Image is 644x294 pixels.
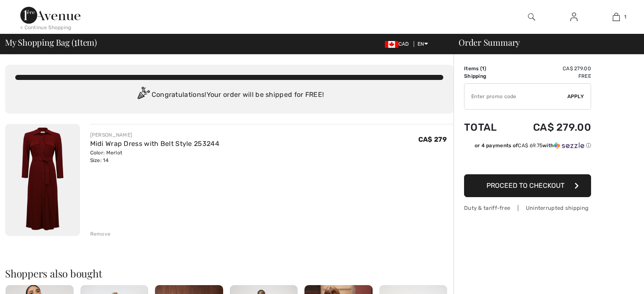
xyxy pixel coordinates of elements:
[90,131,219,139] div: [PERSON_NAME]
[90,140,219,148] a: Midi Wrap Dress with Belt Style 253244
[464,142,591,152] div: or 4 payments ofCA$ 69.75withSezzle Click to learn more about Sezzle
[5,38,97,47] span: My Shopping Bag ( Item)
[464,65,510,72] td: Items ( )
[570,12,578,22] img: My Info
[518,143,542,148] span: CA$ 69.75
[510,65,591,72] td: CA$ 279.00
[590,269,636,290] iframe: Opens a widget where you can chat to one of our agents
[417,41,428,47] span: EN
[464,152,591,171] iframe: PayPal-paypal
[5,124,80,236] img: Midi Wrap Dress with Belt Style 253244
[418,135,447,143] span: CA$ 279
[464,84,567,109] input: Promo code
[90,230,111,238] div: Remove
[464,174,591,197] button: Proceed to Checkout
[5,268,453,278] h2: Shoppers also bought
[624,13,626,21] span: 1
[20,24,72,31] div: < Continue Shopping
[595,12,637,22] a: 1
[448,38,639,47] div: Order Summary
[20,7,80,24] img: 1ère Avenue
[510,113,591,142] td: CA$ 279.00
[567,93,584,100] span: Apply
[464,113,510,142] td: Total
[385,41,398,48] img: Canadian Dollar
[528,12,535,22] img: search the website
[90,149,219,164] div: Color: Merlot Size: 14
[135,87,152,104] img: Congratulation2.svg
[486,181,564,190] span: Proceed to Checkout
[464,204,591,212] div: Duty & tariff-free | Uninterrupted shipping
[613,12,620,22] img: My Bag
[564,12,584,22] a: Sign In
[15,87,443,104] div: Congratulations! Your order will be shipped for FREE!
[554,142,584,149] img: Sezzle
[475,142,591,149] div: or 4 payments of with
[510,72,591,80] td: Free
[74,36,77,47] span: 1
[482,66,484,71] span: 1
[385,41,412,47] span: CAD
[464,72,510,80] td: Shipping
